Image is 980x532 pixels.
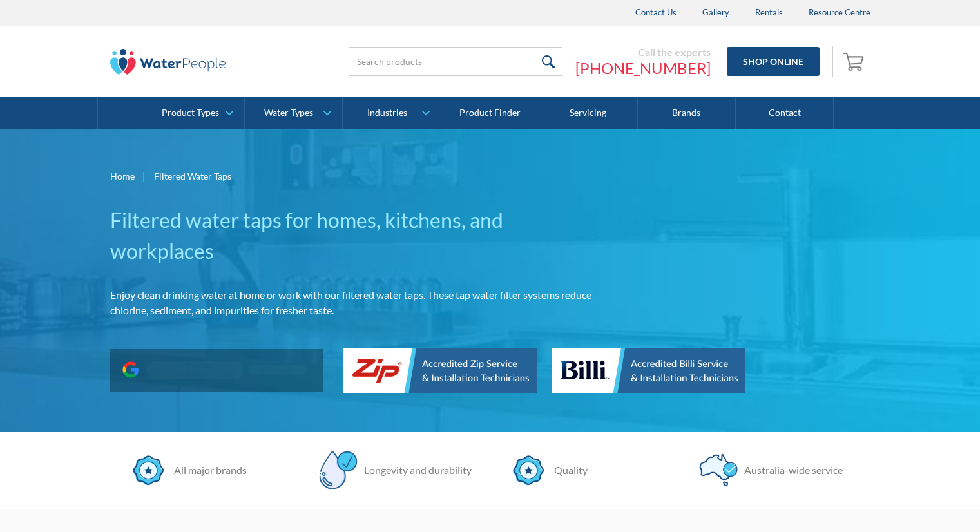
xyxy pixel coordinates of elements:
a: Product Types [147,97,244,129]
a: Water Types [245,97,342,129]
div: Longevity and durability [358,462,472,478]
div: All major brands [168,462,247,478]
div: Quality [548,462,588,478]
a: Product Finder [441,97,539,129]
div: Australia-wide service [738,462,843,478]
a: Contact [736,97,834,129]
a: Servicing [539,97,637,129]
a: [PHONE_NUMBER] [575,59,711,78]
div: Call the experts [575,46,711,59]
a: Open empty cart [840,46,870,77]
img: The Water People [110,49,226,75]
div: Water Types [264,108,313,119]
a: Shop Online [727,47,820,76]
p: Enjoy clean drinking water at home or work with our filtered water taps. These tap water filter s... [110,287,605,318]
img: shopping cart [843,51,867,71]
input: Search products [349,47,562,76]
h1: Filtered water taps for homes, kitchens, and workplaces [110,205,605,267]
a: Brands [638,97,736,129]
a: Industries [343,97,440,129]
a: Home [110,169,135,183]
div: Product Types [162,108,219,119]
div: Filtered Water Taps [154,169,231,183]
div: Industries [367,108,407,119]
div: | [141,168,148,184]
